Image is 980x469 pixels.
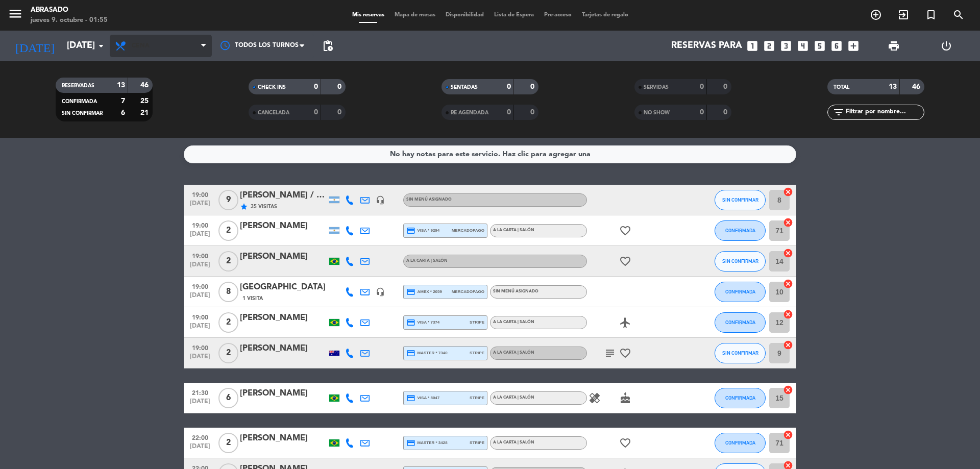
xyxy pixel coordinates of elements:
span: Mapa de mesas [389,12,440,18]
i: [DATE] [8,35,62,57]
span: A la carta | Salón [493,396,534,400]
input: Filtrar por nombre... [845,107,924,118]
span: visa * 5047 [406,393,439,403]
strong: 0 [530,109,536,116]
i: credit_card [406,393,415,403]
strong: 0 [314,109,318,116]
i: star [240,203,248,211]
div: [PERSON_NAME] [240,219,327,233]
i: headset_mic [376,287,385,297]
span: 8 [218,282,238,302]
strong: 46 [140,82,151,89]
span: 2 [218,220,238,241]
strong: 0 [337,109,344,116]
i: favorite_border [619,437,631,449]
i: looks_6 [830,39,843,53]
div: [GEOGRAPHIC_DATA] [240,281,327,294]
i: looks_4 [796,39,810,53]
span: print [888,40,900,52]
span: 2 [218,433,238,453]
span: CONFIRMADA [725,440,755,446]
i: exit_to_app [897,9,910,21]
span: mercadopago [452,227,484,234]
i: credit_card [406,226,415,235]
i: credit_card [406,349,415,358]
div: [PERSON_NAME] / Suntrip [240,189,327,202]
span: [DATE] [187,353,213,365]
button: SIN CONFIRMAR [715,251,766,271]
i: cake [619,392,631,404]
i: filter_list [832,106,845,118]
span: pending_actions [322,40,334,52]
span: Reservas para [671,41,742,51]
span: RE AGENDADA [451,110,488,115]
span: CHECK INS [258,85,286,90]
span: [DATE] [187,323,213,334]
button: SIN CONFIRMAR [715,343,766,363]
span: amex * 2059 [406,287,442,297]
strong: 13 [889,83,897,90]
i: looks_3 [779,39,793,53]
span: visa * 9294 [406,226,439,235]
div: jueves 9. octubre - 01:55 [31,15,108,26]
span: stripe [470,394,484,401]
div: [PERSON_NAME] [240,311,327,325]
strong: 46 [912,83,922,90]
strong: 25 [140,97,151,105]
i: favorite_border [619,225,631,237]
span: 1 Visita [242,294,263,303]
span: [DATE] [187,398,213,410]
span: CONFIRMADA [725,289,755,294]
span: stripe [470,350,484,356]
i: airplanemode_active [619,316,631,329]
i: credit_card [406,287,415,297]
i: looks_one [746,39,759,53]
span: SIN CONFIRMAR [722,258,758,264]
strong: 0 [723,83,729,90]
span: SIN CONFIRMAR [62,111,103,116]
i: turned_in_not [925,9,937,21]
i: cancel [783,430,793,440]
i: cancel [783,248,793,258]
span: Sin menú asignado [493,289,538,293]
button: CONFIRMADA [715,312,766,333]
span: 9 [218,190,238,210]
span: 19:00 [187,188,213,200]
span: [DATE] [187,443,213,455]
button: CONFIRMADA [715,433,766,453]
span: mercadopago [452,288,484,295]
strong: 0 [700,109,704,116]
strong: 0 [530,83,536,90]
span: SENTADAS [451,85,478,90]
span: NO SHOW [644,110,670,115]
i: looks_5 [813,39,826,53]
span: A la carta | Salón [406,259,448,263]
strong: 0 [507,109,511,116]
span: CONFIRMADA [725,319,755,325]
strong: 0 [337,83,344,90]
span: CONFIRMADA [725,228,755,233]
i: favorite_border [619,255,631,267]
span: A la carta | Salón [493,320,534,324]
span: 2 [218,343,238,363]
span: Cena [132,42,150,50]
span: 22:00 [187,431,213,443]
span: 6 [218,388,238,408]
span: Mis reservas [347,12,389,18]
span: Sin menú asignado [406,198,452,202]
i: cancel [783,385,793,395]
div: LOG OUT [920,31,972,61]
div: [PERSON_NAME] [240,432,327,445]
i: looks_two [763,39,776,53]
div: Abrasado [31,5,108,15]
i: credit_card [406,318,415,327]
span: 19:00 [187,311,213,323]
i: cancel [783,340,793,350]
i: healing [589,392,601,404]
strong: 0 [700,83,704,90]
strong: 0 [723,109,729,116]
button: CONFIRMADA [715,220,766,241]
span: SIN CONFIRMAR [722,350,758,356]
span: 19:00 [187,280,213,292]
span: A la carta | Salón [493,440,534,445]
